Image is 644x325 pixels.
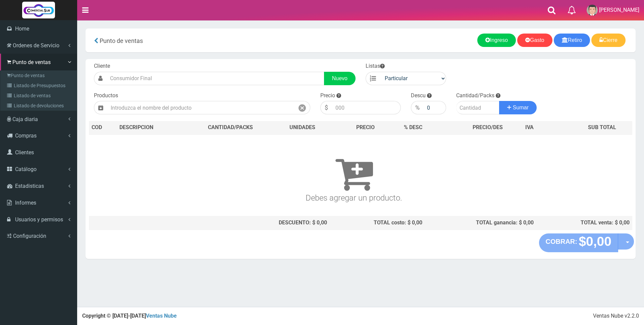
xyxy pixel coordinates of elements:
[320,101,332,114] div: $
[591,34,626,47] a: Cierre
[428,219,534,227] div: TOTAL ganancia: $ 0,00
[13,233,46,239] span: Configuración
[2,91,77,101] a: Listado de ventas
[15,183,44,189] span: Estadisticas
[2,70,77,80] a: Punto de ventas
[12,59,51,65] span: Punto de ventas
[539,233,619,252] button: COBRAR: $0,00
[2,101,77,111] a: Listado de devoluciones
[588,124,616,131] span: SUB TOTAL
[411,92,426,100] label: Descu
[579,234,611,249] strong: $0,00
[587,5,598,16] img: User Image
[477,34,516,47] a: Ingreso
[89,121,117,134] th: COD
[129,124,153,130] span: CRIPCION
[117,121,186,134] th: DES
[12,116,38,122] span: Caja diaria
[320,92,335,100] label: Precio
[92,144,616,202] h3: Debes agregar un producto.
[275,121,330,134] th: UNIDADES
[424,101,446,114] input: 000
[517,34,552,47] a: Gasto
[404,124,422,130] span: % DESC
[107,101,294,114] input: Introduzca el nombre del producto
[324,72,356,85] a: Nuevo
[546,238,577,245] strong: COBRAR:
[456,101,499,114] input: Cantidad
[22,2,55,18] img: Logo grande
[411,101,424,114] div: %
[356,124,375,131] span: PRECIO
[513,105,529,110] span: Sumar
[186,121,275,134] th: CANTIDAD/PACKS
[15,132,37,139] span: Compras
[539,219,630,227] div: TOTAL venta: $ 0,00
[15,149,34,156] span: Clientes
[366,62,385,70] label: Listas
[554,34,590,47] a: Retiro
[15,166,37,172] span: Catálogo
[332,101,401,114] input: 000
[15,200,36,206] span: Informes
[499,101,537,114] button: Sumar
[2,80,77,91] a: Listado de Presupuestos
[107,72,324,85] input: Consumidor Final
[146,313,177,319] a: Ventas Nube
[332,219,422,227] div: TOTAL costo: $ 0,00
[82,313,177,319] strong: Copyright © [DATE]-[DATE]
[94,92,118,100] label: Productos
[189,219,327,227] div: DESCUENTO: $ 0,00
[473,124,503,130] span: PRECIO/DES
[15,216,63,223] span: Usuarios y permisos
[100,37,143,44] span: Punto de ventas
[94,62,110,70] label: Cliente
[15,25,29,32] span: Home
[456,92,494,100] label: Cantidad/Packs
[593,312,639,320] div: Ventas Nube v2.2.0
[13,42,59,49] span: Ordenes de Servicio
[599,7,639,13] span: [PERSON_NAME]
[525,124,534,130] span: IVA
